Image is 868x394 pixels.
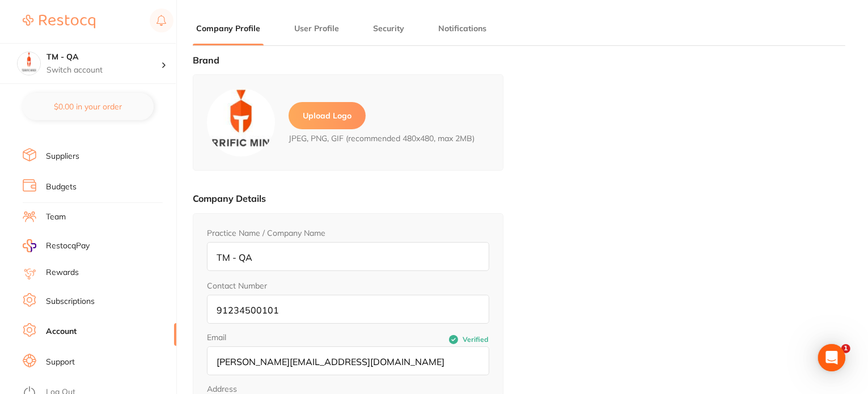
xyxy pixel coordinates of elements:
[46,151,79,162] a: Suppliers
[289,134,475,143] span: JPEG, PNG, GIF (recommended 480x480, max 2MB)
[23,93,154,120] button: $0.00 in your order
[23,239,36,252] img: RestocqPay
[46,357,75,368] a: Support
[207,281,267,290] label: Contact Number
[18,52,40,75] img: TM - QA
[46,326,77,337] a: Account
[46,296,95,307] a: Subscriptions
[193,54,219,66] label: Brand
[46,267,79,278] a: Rewards
[23,9,95,35] a: Restocq Logo
[207,333,348,342] label: Email
[46,52,161,63] h4: TM - QA
[463,336,488,344] span: Verified
[370,23,408,34] button: Security
[23,15,95,28] img: Restocq Logo
[435,23,490,34] button: Notifications
[46,65,161,76] p: Switch account
[841,344,850,353] span: 1
[193,193,266,204] label: Company Details
[46,211,66,223] a: Team
[207,88,275,156] img: logo
[23,239,90,252] a: RestocqPay
[207,384,237,393] legend: Address
[207,228,325,238] label: Practice Name / Company Name
[46,240,90,252] span: RestocqPay
[289,102,366,129] label: Upload Logo
[818,344,845,371] div: Open Intercom Messenger
[291,23,342,34] button: User Profile
[46,181,77,193] a: Budgets
[193,23,264,34] button: Company Profile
